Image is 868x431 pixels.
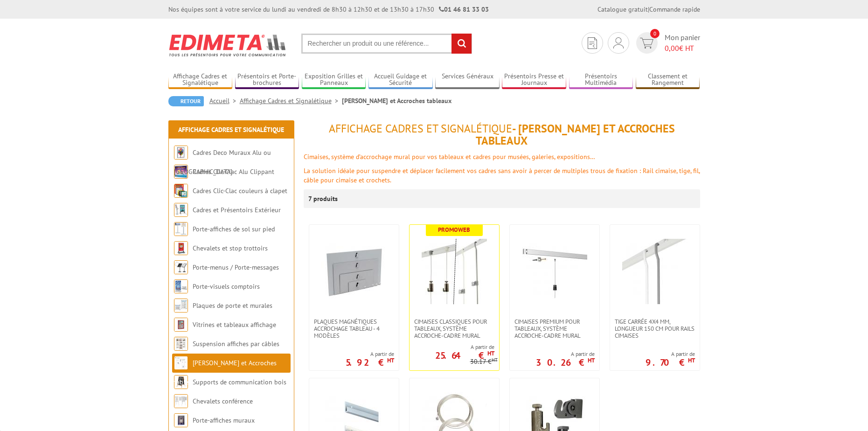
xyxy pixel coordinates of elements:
[309,318,399,339] a: Plaques magnétiques accrochage tableau - 4 modèles
[588,356,595,364] sup: HT
[314,318,394,339] span: Plaques magnétiques accrochage tableau - 4 modèles
[438,226,470,234] b: Promoweb
[368,72,433,88] a: Accueil Guidage et Sécurité
[304,153,595,161] font: Cimaises, système d’accrochage mural pour vos tableaux et cadres pour musées, galeries, expositions…
[174,148,271,176] a: Cadres Deco Muraux Alu ou [GEOGRAPHIC_DATA]
[193,282,260,291] a: Porte-visuels comptoirs
[588,37,597,49] img: devis rapide
[174,394,188,408] img: Chevalets conférence
[174,359,277,386] a: [PERSON_NAME] et Accroches tableaux
[634,32,700,54] a: devis rapide 0 Mon panier 0,00€ HT
[168,72,233,88] a: Affichage Cadres et Signalétique
[193,301,272,310] a: Plaques de porte et murales
[665,43,700,54] span: € HT
[410,318,499,339] a: Cimaises CLASSIQUES pour tableaux, système accroche-cadre mural
[193,416,255,424] a: Porte-affiches muraux
[304,167,700,184] font: La solution idéale pour suspendre et déplacer facilement vos cadres sans avoir à percer de multip...
[613,37,624,49] img: devis rapide
[470,358,498,365] p: 30.17 €
[646,350,695,358] span: A partir de
[174,222,188,236] img: Porte-affiches de sol sur pied
[174,337,188,351] img: Suspension affiches par câbles
[636,72,700,88] a: Classement et Rangement
[302,72,366,88] a: Exposition Grilles et Panneaux
[209,97,240,105] a: Accueil
[174,241,188,255] img: Chevalets et stop trottoirs
[193,263,279,271] a: Porte-menus / Porte-messages
[235,72,299,88] a: Présentoirs et Porte-brochures
[329,121,512,136] span: Affichage Cadres et Signalétique
[688,356,695,364] sup: HT
[193,397,253,405] a: Chevalets conférence
[597,5,648,14] a: Catalogue gratuit
[410,343,494,351] span: A partir de
[439,5,489,14] strong: 01 46 81 33 03
[422,239,487,304] img: Cimaises CLASSIQUES pour tableaux, système accroche-cadre mural
[178,125,284,134] a: Affichage Cadres et Signalétique
[451,34,472,54] input: rechercher
[304,123,700,147] h1: - [PERSON_NAME] et Accroches tableaux
[174,279,188,293] img: Porte-visuels comptoirs
[665,32,700,54] span: Mon panier
[174,413,188,427] img: Porte-affiches muraux
[622,239,687,304] img: Tige carrée 4x4 mm, longueur 150 cm pour rails cimaises
[665,43,679,53] span: 0,00
[435,353,494,358] p: 25.64 €
[536,350,595,358] span: A partir de
[174,203,188,217] img: Cadres et Présentoirs Extérieur
[193,187,287,195] a: Cadres Clic-Clac couleurs à clapet
[610,318,700,339] a: Tige carrée 4x4 mm, longueur 150 cm pour rails cimaises
[193,340,279,348] a: Suspension affiches par câbles
[174,299,188,313] img: Plaques de porte et murales
[193,320,276,329] a: Vitrines et tableaux affichage
[346,360,394,365] p: 5.92 €
[240,97,342,105] a: Affichage Cadres et Signalétique
[640,38,653,49] img: devis rapide
[492,356,498,363] sup: HT
[193,167,274,176] a: Cadres Clic-Clac Alu Clippant
[193,225,275,233] a: Porte-affiches de sol sur pied
[174,184,188,198] img: Cadres Clic-Clac couleurs à clapet
[435,72,500,88] a: Services Généraux
[536,360,595,365] p: 30.26 €
[487,349,494,357] sup: HT
[502,72,566,88] a: Présentoirs Presse et Journaux
[193,206,281,214] a: Cadres et Présentoirs Extérieur
[414,318,494,339] span: Cimaises CLASSIQUES pour tableaux, système accroche-cadre mural
[569,72,633,88] a: Présentoirs Multimédia
[168,28,287,63] img: Edimeta
[174,146,188,160] img: Cadres Deco Muraux Alu ou Bois
[615,318,695,339] span: Tige carrée 4x4 mm, longueur 150 cm pour rails cimaises
[649,5,700,14] a: Commande rapide
[387,356,394,364] sup: HT
[597,5,700,14] div: |
[346,350,394,358] span: A partir de
[301,34,472,54] input: Rechercher un produit ou une référence...
[174,318,188,332] img: Vitrines et tableaux affichage
[342,96,451,105] li: [PERSON_NAME] et Accroches tableaux
[308,189,343,208] p: 7 produits
[168,96,204,106] a: Retour
[174,356,188,370] img: Cimaises et Accroches tableaux
[650,29,660,38] span: 0
[193,244,268,252] a: Chevalets et stop trottoirs
[168,5,489,14] div: Nos équipes sont à votre service du lundi au vendredi de 8h30 à 12h30 et de 13h30 à 17h30
[193,378,286,386] a: Supports de communication bois
[646,360,695,365] p: 9.70 €
[514,318,595,339] span: Cimaises PREMIUM pour tableaux, système accroche-cadre mural
[321,239,387,304] img: Plaques magnétiques accrochage tableau - 4 modèles
[510,318,599,339] a: Cimaises PREMIUM pour tableaux, système accroche-cadre mural
[522,239,587,304] img: Cimaises PREMIUM pour tableaux, système accroche-cadre mural
[174,260,188,274] img: Porte-menus / Porte-messages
